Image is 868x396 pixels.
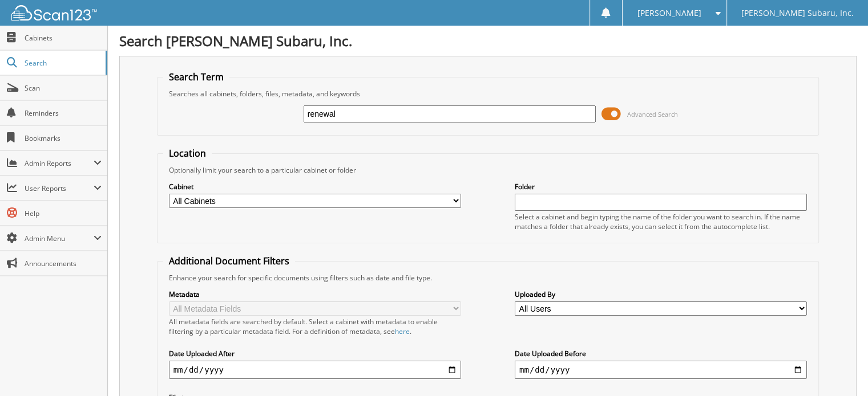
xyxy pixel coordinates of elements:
label: Date Uploaded Before [515,349,807,358]
span: Help [25,209,102,218]
span: Cabinets [25,33,102,43]
label: Folder [515,182,807,191]
span: Announcements [25,259,102,268]
div: Select a cabinet and begin typing the name of the folder you want to search in. If the name match... [515,212,807,231]
span: Bookmarks [25,133,102,143]
label: Date Uploaded After [169,349,461,358]
legend: Search Term [163,71,229,83]
label: Uploaded By [515,289,807,299]
span: [PERSON_NAME] Subaru, Inc. [741,10,854,17]
div: Optionally limit your search to a particular cabinet or folder [163,165,813,175]
legend: Location [163,147,212,160]
label: Metadata [169,289,461,299]
label: Cabinet [169,182,461,191]
iframe: Chat Widget [811,341,868,396]
legend: Additional Document Filters [163,255,295,267]
img: scan123-logo-white.svg [11,5,97,21]
a: here [395,326,410,336]
span: Reminders [25,108,102,118]
h1: Search [PERSON_NAME] Subaru, Inc. [119,31,857,50]
span: Advanced Search [627,110,678,119]
span: Scan [25,83,102,93]
input: end [515,361,807,379]
span: User Reports [25,183,94,193]
span: Admin Reports [25,158,94,168]
div: Enhance your search for specific documents using filters such as date and file type. [163,273,813,283]
span: Search [25,58,100,68]
input: start [169,361,461,379]
div: Searches all cabinets, folders, files, metadata, and keywords [163,89,813,99]
div: All metadata fields are searched by default. Select a cabinet with metadata to enable filtering b... [169,317,461,336]
span: Admin Menu [25,234,94,243]
span: [PERSON_NAME] [637,10,701,17]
